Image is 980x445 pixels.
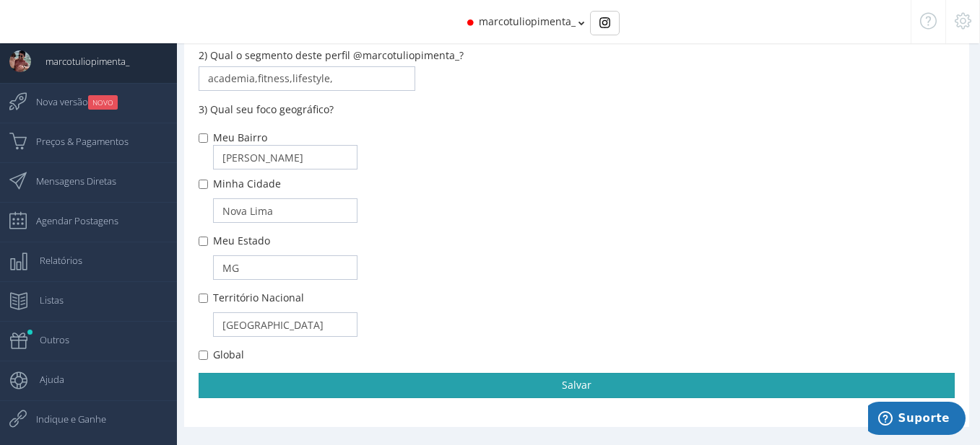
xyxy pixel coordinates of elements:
label: Meu Estado [213,234,270,248]
span: Relatórios [25,242,82,278]
input: Qual seu País? [213,312,357,337]
label: 3) Qual seu foco geográfico? [199,102,334,117]
span: Listas [25,282,64,318]
input: Meu Bairro [199,133,208,143]
span: Nova versão [22,84,118,120]
span: Mensagens Diretas [22,163,116,199]
label: Meu Bairro [213,131,267,145]
span: Outros [25,322,69,358]
input: Global [199,351,208,360]
input: Qual seu Estado? [213,255,357,280]
input: Qual sua Cidade [213,198,357,223]
span: Preços & Pagamentos [22,123,129,159]
iframe: Abre um widget para que você possa encontrar mais informações [868,402,966,438]
span: Agendar Postagens [22,203,118,239]
input: Qual seu Bairro [213,145,357,169]
input: Make-Up/Coach/Suplementos [199,66,415,91]
label: Minha Cidade [213,177,281,191]
span: marcotuliopimenta_ [31,43,129,79]
img: User Image [9,50,31,72]
img: Instagram_simple_icon.svg [599,17,610,28]
a: Salvar [199,373,955,397]
div: Basic example [590,11,620,35]
label: 2) Qual o segmento deste perfil @marcotuliopimenta_? [199,48,464,63]
input: Meu Estado [199,237,208,246]
input: Território Nacional [199,294,208,303]
span: Ajuda [25,361,64,397]
small: NOVO [88,95,118,110]
label: Território Nacional [213,291,304,305]
input: Minha Cidade [199,180,208,189]
span: Indique e Ganhe [22,401,106,437]
label: Global [213,348,244,362]
span: marcotuliopimenta_ [479,14,576,28]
